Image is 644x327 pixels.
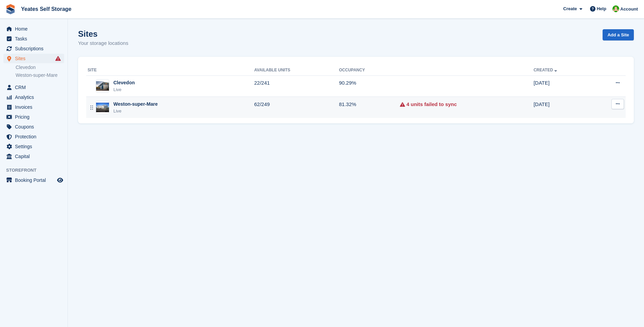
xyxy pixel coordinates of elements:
[16,64,64,71] a: Clevedon
[3,102,64,112] a: menu
[15,24,56,34] span: Home
[534,97,592,118] td: [DATE]
[3,175,64,185] a: menu
[534,68,558,72] a: Created
[18,3,74,15] a: Yeates Self Storage
[254,65,339,76] th: Available Units
[113,108,158,115] div: Live
[113,86,135,93] div: Live
[15,132,56,141] span: Protection
[96,103,109,113] img: Image of Weston-super-Mare site
[16,72,64,79] a: Weston-super-Mare
[339,65,400,76] th: Occupancy
[3,34,64,44] a: menu
[612,5,619,12] img: Angela Field
[15,142,56,151] span: Settings
[3,92,64,102] a: menu
[603,29,634,40] a: Add a Site
[5,4,16,14] img: stora-icon-8386f47178a22dfd0bd8f6a31ec36ba5ce8667c1dd55bd0f319d3a0aa187defe.svg
[15,34,56,44] span: Tasks
[86,65,254,76] th: Site
[254,75,339,97] td: 22/241
[78,29,128,38] h1: Sites
[3,142,64,151] a: menu
[113,79,135,86] div: Clevedon
[339,97,400,118] td: 81.32%
[3,54,64,63] a: menu
[15,102,56,112] span: Invoices
[3,122,64,132] a: menu
[15,112,56,122] span: Pricing
[3,83,64,92] a: menu
[339,75,400,97] td: 90.29%
[563,5,577,12] span: Create
[406,101,457,108] a: 4 units failed to sync
[15,44,56,53] span: Subscriptions
[3,44,64,53] a: menu
[254,97,339,118] td: 62/249
[78,39,128,47] p: Your storage locations
[3,152,64,161] a: menu
[597,5,606,12] span: Help
[15,54,56,63] span: Sites
[534,75,592,97] td: [DATE]
[113,101,158,108] div: Weston-super-Mare
[3,132,64,141] a: menu
[3,24,64,34] a: menu
[15,83,56,92] span: CRM
[15,175,56,185] span: Booking Portal
[15,92,56,102] span: Analytics
[6,167,68,174] span: Storefront
[55,56,61,61] i: Smart entry sync failures have occurred
[620,6,638,13] span: Account
[15,122,56,132] span: Coupons
[96,81,109,91] img: Image of Clevedon site
[56,176,64,184] a: Preview store
[15,152,56,161] span: Capital
[3,112,64,122] a: menu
